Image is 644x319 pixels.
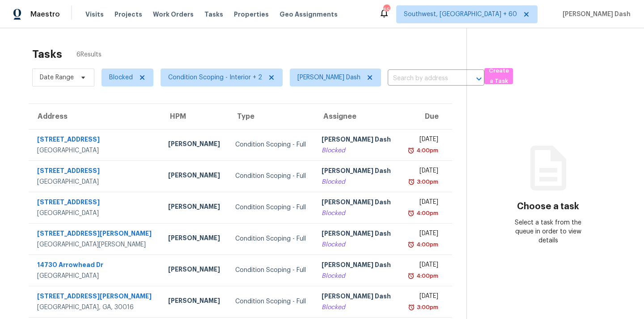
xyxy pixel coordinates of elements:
[30,10,60,19] span: Maestro
[235,297,307,306] div: Condition Scoping - Full
[484,68,513,84] button: Create a Task
[76,50,102,59] span: 6 Results
[161,104,228,129] th: HPM
[235,203,307,212] div: Condition Scoping - Full
[383,5,390,14] div: 652
[322,303,392,312] div: Blocked
[322,198,392,209] div: [PERSON_NAME] Dash
[322,209,392,218] div: Blocked
[37,198,154,209] div: [STREET_ADDRESS]
[408,177,415,186] img: Overdue Alarm Icon
[322,229,392,240] div: [PERSON_NAME] Dash
[404,10,517,19] span: Southwest, [GEOGRAPHIC_DATA] + 60
[322,166,392,177] div: [PERSON_NAME] Dash
[235,172,307,181] div: Condition Scoping - Full
[40,73,74,82] span: Date Range
[517,202,579,211] h3: Choose a task
[204,11,223,17] span: Tasks
[407,198,438,209] div: [DATE]
[415,209,438,218] div: 4:00pm
[322,135,392,146] div: [PERSON_NAME] Dash
[322,177,392,186] div: Blocked
[280,10,338,19] span: Geo Assignments
[37,135,154,146] div: [STREET_ADDRESS]
[407,292,438,303] div: [DATE]
[322,146,392,155] div: Blocked
[37,229,154,240] div: [STREET_ADDRESS][PERSON_NAME]
[407,166,438,177] div: [DATE]
[37,146,154,155] div: [GEOGRAPHIC_DATA]
[322,272,392,280] div: Blocked
[415,272,438,280] div: 4:00pm
[322,260,392,272] div: [PERSON_NAME] Dash
[168,233,221,245] div: [PERSON_NAME]
[168,139,221,151] div: [PERSON_NAME]
[388,72,459,86] input: Search by address
[407,272,415,280] img: Overdue Alarm Icon
[32,50,62,59] h2: Tasks
[559,10,631,19] span: [PERSON_NAME] Dash
[29,104,161,129] th: Address
[37,177,154,186] div: [GEOGRAPHIC_DATA]
[407,260,438,272] div: [DATE]
[153,10,194,19] span: Work Orders
[114,10,142,19] span: Projects
[415,240,438,249] div: 4:00pm
[234,10,269,19] span: Properties
[415,303,438,312] div: 3:00pm
[168,73,262,82] span: Condition Scoping - Interior + 2
[168,202,221,213] div: [PERSON_NAME]
[168,265,221,276] div: [PERSON_NAME]
[168,296,221,307] div: [PERSON_NAME]
[407,240,415,249] img: Overdue Alarm Icon
[37,303,154,312] div: [GEOGRAPHIC_DATA], GA, 30016
[314,104,399,129] th: Assignee
[508,218,589,245] div: Select a task from the queue in order to view details
[37,260,154,272] div: 14730 Arrowhead Dr
[489,66,508,86] span: Create a Task
[37,166,154,177] div: [STREET_ADDRESS]
[37,292,154,303] div: [STREET_ADDRESS][PERSON_NAME]
[37,209,154,218] div: [GEOGRAPHIC_DATA]
[322,292,392,303] div: [PERSON_NAME] Dash
[407,209,415,218] img: Overdue Alarm Icon
[228,104,314,129] th: Type
[37,240,154,249] div: [GEOGRAPHIC_DATA][PERSON_NAME]
[235,140,307,149] div: Condition Scoping - Full
[109,73,133,82] span: Blocked
[408,303,415,312] img: Overdue Alarm Icon
[407,229,438,240] div: [DATE]
[407,146,415,155] img: Overdue Alarm Icon
[415,177,438,186] div: 3:00pm
[407,135,438,146] div: [DATE]
[297,73,360,82] span: [PERSON_NAME] Dash
[473,73,485,85] button: Open
[235,266,307,275] div: Condition Scoping - Full
[235,234,307,243] div: Condition Scoping - Full
[168,171,221,182] div: [PERSON_NAME]
[322,240,392,249] div: Blocked
[37,272,154,280] div: [GEOGRAPHIC_DATA]
[415,146,438,155] div: 4:00pm
[399,104,452,129] th: Due
[85,10,104,19] span: Visits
